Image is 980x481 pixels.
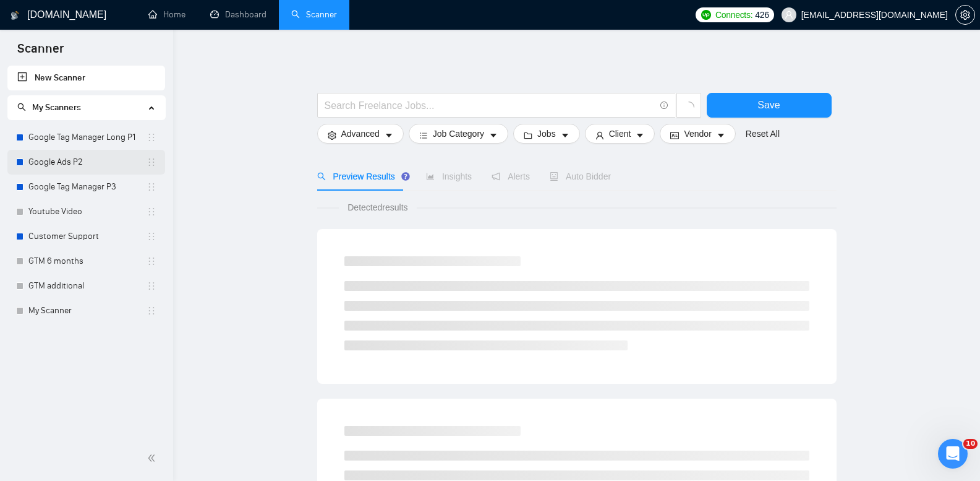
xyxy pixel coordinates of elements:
li: Google Tag Manager Long P1 [7,125,165,150]
a: Google Tag Manager Long P1 [28,125,147,150]
span: caret-down [636,131,644,140]
input: Search Freelance Jobs... [325,98,655,113]
span: caret-down [385,131,393,140]
span: Detected results [339,201,416,214]
button: idcardVendorcaret-down [660,124,735,144]
a: GTM additional [28,274,147,298]
span: user [785,11,793,19]
div: Tooltip anchor [400,171,411,182]
span: holder [147,232,156,241]
button: barsJob Categorycaret-down [409,124,508,144]
li: Youtube Video [7,199,165,224]
span: Job Category [433,127,484,141]
img: upwork-logo.png [701,10,711,20]
span: 426 [755,8,769,22]
span: holder [147,157,156,167]
span: Alerts [492,171,530,181]
a: Youtube Video [28,199,147,224]
a: dashboardDashboard [210,9,266,20]
span: My Scanners [17,102,81,113]
span: My Scanners [32,102,81,113]
li: GTM 6 months [7,249,165,274]
span: holder [147,207,156,217]
button: userClientcaret-down [585,124,655,144]
span: search [17,103,26,111]
span: Jobs [537,127,556,141]
li: GTM additional [7,274,165,298]
span: double-left [147,452,160,464]
a: homeHome [148,9,185,20]
button: folderJobscaret-down [513,124,580,144]
span: holder [147,306,156,316]
span: holder [147,256,156,266]
span: bars [419,131,428,140]
a: New Scanner [17,66,155,90]
span: holder [147,182,156,192]
span: caret-down [561,131,569,140]
a: My Scanner [28,298,147,323]
span: Client [609,127,631,141]
span: setting [328,131,336,140]
a: Google Tag Manager P3 [28,175,147,199]
span: caret-down [489,131,498,140]
li: New Scanner [7,66,165,90]
span: holder [147,132,156,142]
button: Save [707,93,832,118]
span: loading [683,102,694,113]
span: folder [524,131,532,140]
span: 10 [963,439,978,449]
a: Customer Support [28,224,147,249]
span: setting [956,10,974,20]
a: GTM 6 months [28,249,147,274]
li: Google Ads P2 [7,150,165,175]
span: idcard [670,131,679,140]
span: user [595,131,604,140]
span: Save [757,97,780,113]
span: area-chart [426,172,435,181]
img: logo [11,6,19,25]
span: Insights [426,171,472,181]
button: setting [955,5,975,25]
span: Connects: [715,8,752,22]
iframe: Intercom live chat [938,439,968,469]
a: Reset All [746,127,780,141]
li: Google Tag Manager P3 [7,175,165,199]
span: robot [550,172,558,181]
span: caret-down [717,131,725,140]
span: Advanced [341,127,380,141]
span: Scanner [7,40,74,66]
span: Preview Results [317,171,406,181]
li: My Scanner [7,298,165,323]
span: notification [492,172,500,181]
span: Auto Bidder [550,171,611,181]
span: search [317,172,326,181]
span: holder [147,281,156,291]
a: setting [955,10,975,20]
span: Vendor [684,127,711,141]
button: settingAdvancedcaret-down [317,124,404,144]
span: info-circle [660,102,668,110]
a: Google Ads P2 [28,150,147,175]
a: searchScanner [291,9,337,20]
li: Customer Support [7,224,165,249]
